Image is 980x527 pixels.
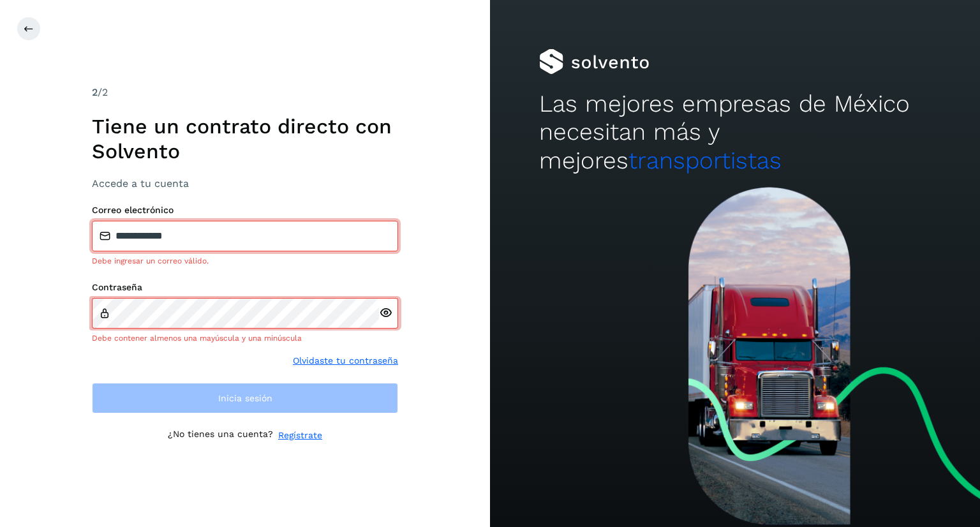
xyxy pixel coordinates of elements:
[92,86,98,98] span: 2
[92,114,398,163] h1: Tiene un contrato directo con Solvento
[92,205,398,216] label: Correo electrónico
[92,255,398,267] div: Debe ingresar un correo válido.
[92,177,398,189] h3: Accede a tu cuenta
[218,394,272,403] span: Inicia sesión
[278,429,322,442] a: Regístrate
[293,354,398,367] a: Olvidaste tu contraseña
[92,383,398,413] button: Inicia sesión
[92,85,398,100] div: /2
[92,332,398,344] div: Debe contener almenos una mayúscula y una minúscula
[92,282,398,293] label: Contraseña
[168,429,273,442] p: ¿No tienes una cuenta?
[628,147,782,174] span: transportistas
[539,90,931,175] h2: Las mejores empresas de México necesitan más y mejores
